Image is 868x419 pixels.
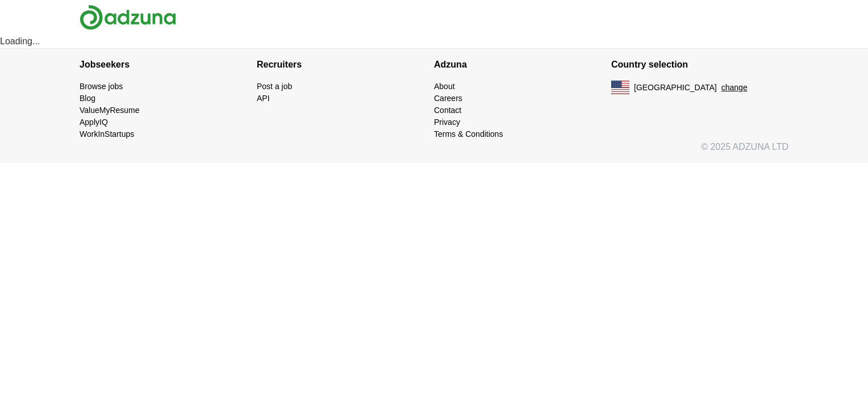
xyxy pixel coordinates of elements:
a: About [434,82,455,91]
img: US flag [611,81,629,94]
img: Adzuna logo [80,5,176,30]
a: WorkInStartups [80,129,134,139]
h4: Country selection [611,49,788,81]
a: Browse jobs [80,82,123,91]
a: Privacy [434,118,460,127]
a: API [257,94,270,103]
div: © 2025 ADZUNA LTD [70,140,798,163]
a: Careers [434,94,462,103]
a: Blog [80,94,95,103]
a: Post a job [257,82,292,91]
span: [GEOGRAPHIC_DATA] [634,82,717,94]
a: Contact [434,106,461,115]
a: ValueMyResume [80,106,140,115]
button: change [721,82,748,94]
a: Terms & Conditions [434,129,503,139]
a: ApplyIQ [80,118,108,127]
